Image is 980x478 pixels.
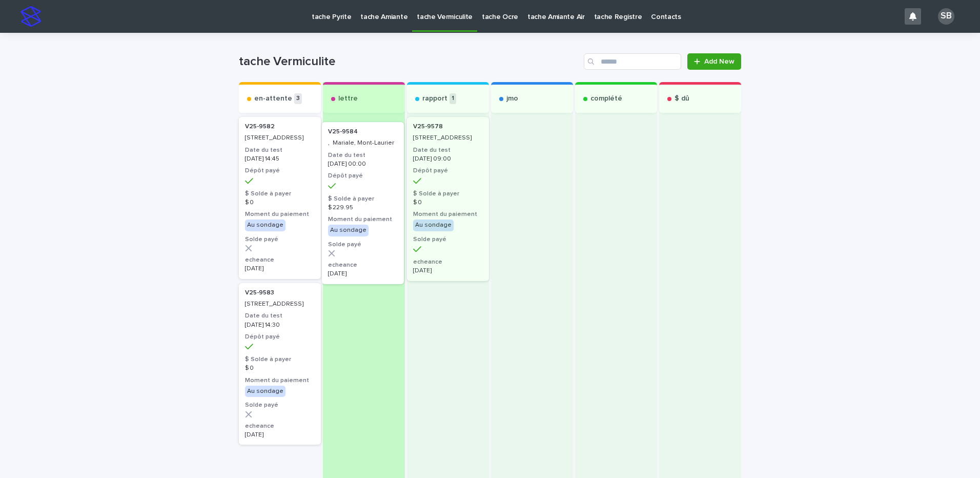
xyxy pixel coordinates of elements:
span: Add New [704,58,734,65]
h1: tache Vermiculite [239,54,580,69]
a: Add New [687,53,741,70]
p: en-attente [254,94,292,103]
img: stacker-logo-s-only.png [21,6,41,27]
p: 3 [294,93,302,104]
input: Search [584,53,681,70]
div: SB [938,8,954,25]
